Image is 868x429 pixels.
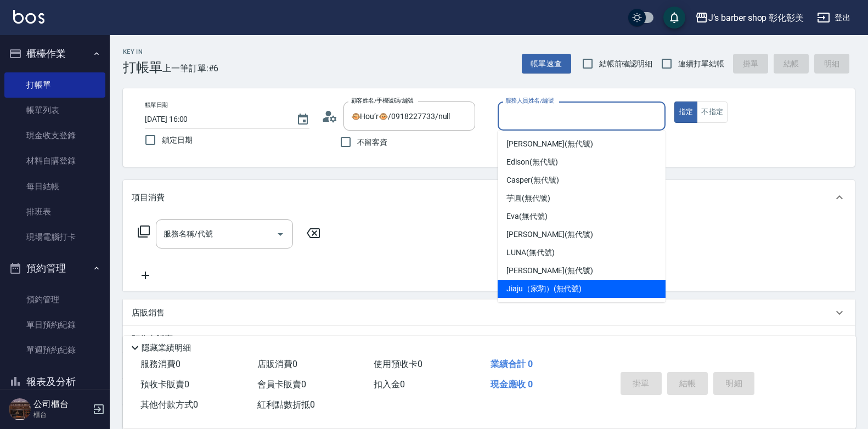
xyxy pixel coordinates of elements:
button: 櫃檯作業 [4,39,105,68]
h2: Key In [123,48,162,55]
button: 帳單速查 [522,54,571,74]
button: 報表及分析 [4,368,105,396]
input: YYYY/MM/DD hh:mm [145,110,285,128]
span: [PERSON_NAME] (無代號) [506,138,593,150]
span: 結帳前確認明細 [599,58,653,70]
span: 扣入金 0 [374,379,405,390]
a: 現場電腦打卡 [4,224,105,250]
a: 帳單列表 [4,98,105,123]
span: 使用預收卡 0 [374,359,422,369]
button: J’s barber shop 彰化彰美 [691,7,808,29]
button: 不指定 [697,101,728,123]
h5: 公司櫃台 [33,399,89,410]
a: 打帳單 [4,72,105,98]
a: 單週預約紀錄 [4,337,105,363]
span: 業績合計 0 [491,359,533,369]
p: 隱藏業績明細 [142,342,191,354]
p: 店販銷售 [132,307,165,319]
span: 會員卡販賣 0 [257,379,306,390]
span: 其他付款方式 0 [140,399,198,410]
img: Logo [13,10,44,24]
label: 帳單日期 [145,101,168,109]
a: 排班表 [4,199,105,224]
img: Person [9,398,31,420]
span: 上一筆訂單:#6 [162,61,219,75]
p: 項目消費 [132,192,165,204]
p: 櫃台 [33,410,89,420]
span: Edison (無代號) [506,156,557,168]
div: 店販銷售 [123,300,855,326]
span: Eva (無代號) [506,211,548,222]
span: [PERSON_NAME] (無代號) [506,229,593,240]
span: 現金應收 0 [491,379,533,390]
button: 預約管理 [4,254,105,283]
span: 紅利點數折抵 0 [257,399,315,410]
h3: 打帳單 [123,60,162,75]
label: 服務人員姓名/編號 [505,97,554,105]
span: Jiaju（家駒） (無代號) [506,283,582,295]
button: save [663,7,685,29]
span: 不留客資 [357,137,388,148]
a: 材料自購登錄 [4,148,105,173]
button: Open [272,225,289,243]
span: 連續打單結帳 [678,58,724,70]
span: LUNA (無代號) [506,247,555,258]
span: 預收卡販賣 0 [140,379,189,390]
a: 單日預約紀錄 [4,312,105,337]
button: Choose date, selected date is 2025-08-15 [290,106,316,133]
span: Casper (無代號) [506,174,559,186]
span: 店販消費 0 [257,359,297,369]
button: 指定 [674,101,698,123]
div: 項目消費 [123,180,855,215]
button: 登出 [813,8,855,28]
div: 預收卡販賣 [123,326,855,352]
label: 顧客姓名/手機號碼/編號 [351,97,414,105]
div: J’s barber shop 彰化彰美 [708,11,804,25]
a: 預約管理 [4,287,105,312]
span: [PERSON_NAME] (無代號) [506,265,593,276]
a: 每日結帳 [4,174,105,199]
p: 預收卡販賣 [132,334,173,345]
span: 服務消費 0 [140,359,181,369]
a: 現金收支登錄 [4,123,105,148]
span: 鎖定日期 [162,134,193,146]
span: 芋圓 (無代號) [506,193,550,204]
